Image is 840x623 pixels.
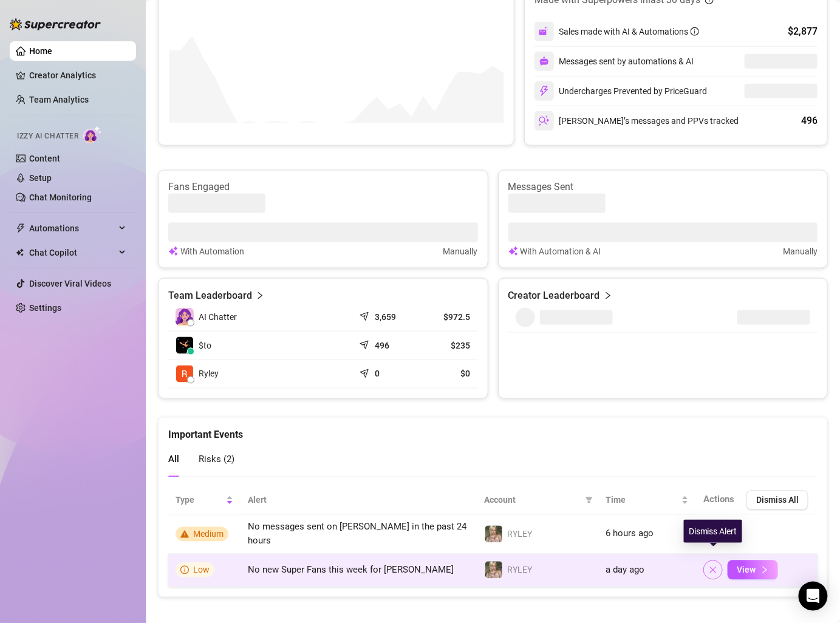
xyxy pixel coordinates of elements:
[29,192,92,202] a: Chat Monitoring
[248,522,466,547] span: No messages sent on [PERSON_NAME] in the past 24 hours
[737,565,756,575] span: View
[29,279,111,288] a: Discover Viral Videos
[199,367,219,381] span: Ryley
[29,303,61,313] a: Settings
[168,418,818,443] div: Important Events
[199,339,211,352] span: $to
[360,309,372,321] span: send
[29,46,52,56] a: Home
[534,81,707,101] div: Undercharges Prevented by PriceGuard
[248,565,454,576] span: No new Super Fans this week for [PERSON_NAME]
[728,560,778,580] button: View
[606,528,654,539] span: 6 hours ago
[168,180,478,194] article: Fans Engaged
[199,454,234,465] span: Risks ( 2 )
[16,223,26,233] span: thunderbolt
[539,115,550,126] img: svg%3e
[508,565,533,575] span: RYLEY
[539,26,550,37] img: svg%3e
[10,18,101,30] img: logo-BBDzfeDw.svg
[375,339,389,352] article: 496
[599,486,696,516] th: Time
[176,337,193,354] img: $to
[534,111,739,131] div: [PERSON_NAME]’s messages and PPVs tracked
[176,366,193,383] img: Ryley
[360,366,372,378] span: send
[508,180,818,194] article: Messages Sent
[799,582,828,611] div: Open Intercom Messenger
[604,288,612,303] span: right
[29,154,60,163] a: Content
[485,562,502,579] img: RYLEY
[29,66,126,85] a: Creator Analytics
[83,126,102,143] img: AI Chatter
[199,310,237,324] span: AI Chatter
[180,530,189,539] span: warning
[606,494,679,507] span: Time
[746,491,808,510] button: Dismiss All
[709,566,717,574] span: close
[583,491,595,509] span: filter
[684,520,742,543] div: Dismiss Alert
[508,288,600,303] article: Creator Leaderboard
[168,486,241,516] th: Type
[703,494,734,505] span: Actions
[539,56,549,66] img: svg%3e
[443,245,478,258] article: Manually
[360,338,372,350] span: send
[375,368,380,380] article: 0
[760,566,769,574] span: right
[586,497,593,504] span: filter
[521,245,601,258] article: With Automation & AI
[485,526,502,543] img: RYLEY
[485,494,581,507] span: Account
[168,288,252,303] article: Team Leaderboard
[29,243,115,262] span: Chat Copilot
[508,529,533,539] span: RYLEY
[29,219,115,238] span: Automations
[606,565,645,576] span: a day ago
[783,245,818,258] article: Manually
[29,173,52,183] a: Setup
[16,248,24,257] img: Chat Copilot
[256,288,264,303] span: right
[176,494,224,507] span: Type
[423,339,471,352] article: $235
[193,565,210,575] span: Low
[168,454,179,465] span: All
[193,529,224,539] span: Medium
[176,308,194,326] img: izzy-ai-chatter-avatar-DDCN_rTZ.svg
[423,368,471,380] article: $0
[423,311,471,323] article: $972.5
[180,245,244,258] article: With Automation
[29,95,89,104] a: Team Analytics
[375,311,396,323] article: 3,659
[534,52,694,71] div: Messages sent by automations & AI
[801,114,818,128] div: 496
[788,24,818,39] div: $2,877
[508,245,518,258] img: svg%3e
[180,566,189,574] span: info-circle
[756,495,799,505] span: Dismiss All
[559,25,699,38] div: Sales made with AI & Automations
[241,486,477,516] th: Alert
[168,245,178,258] img: svg%3e
[691,27,699,36] span: info-circle
[539,86,550,97] img: svg%3e
[17,131,78,142] span: Izzy AI Chatter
